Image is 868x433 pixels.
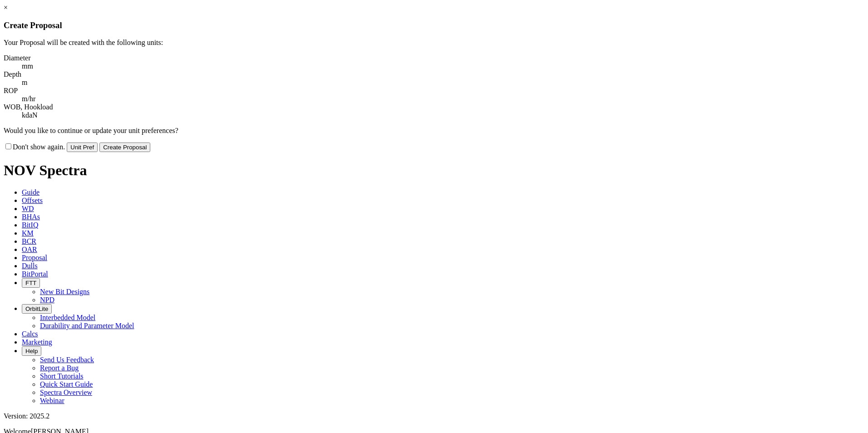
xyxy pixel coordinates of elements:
a: Durability and Parameter Model [40,322,134,330]
dd: kdaN [22,111,864,119]
dt: ROP [4,87,864,95]
span: Offsets [22,197,43,204]
button: Unit Pref [67,143,98,152]
p: Your Proposal will be created with the following units: [4,39,864,47]
input: Don't show again. [5,143,11,149]
dt: Diameter [4,54,864,62]
span: BitPortal [22,270,48,278]
span: Calcs [22,330,38,338]
a: Interbedded Model [40,314,95,321]
p: Would you like to continue or update your unit preferences? [4,127,864,135]
a: Short Tutorials [40,372,84,380]
span: OrbitLite [25,305,48,312]
a: Report a Bug [40,364,79,372]
span: Help [25,348,38,354]
dt: WOB, Hookload [4,103,864,111]
a: NPD [40,296,54,304]
span: Guide [22,188,39,196]
span: FTT [25,280,36,286]
span: Proposal [22,254,47,261]
span: BHAs [22,213,40,221]
span: BitIQ [22,221,38,229]
a: Webinar [40,397,64,404]
h1: NOV Spectra [4,162,864,179]
span: Marketing [22,338,52,346]
div: Version: 2025.2 [4,412,864,420]
span: KM [22,229,34,237]
h3: Create Proposal [4,20,864,30]
a: × [4,4,8,11]
dt: Depth [4,70,864,79]
a: New Bit Designs [40,288,89,295]
span: Dulls [22,262,38,270]
dd: m [22,79,864,87]
dd: mm [22,62,864,70]
span: WD [22,205,34,212]
span: BCR [22,237,36,245]
label: Don't show again. [4,143,65,151]
button: Create Proposal [99,143,150,152]
a: Send Us Feedback [40,356,94,364]
span: OAR [22,246,37,253]
a: Spectra Overview [40,389,92,396]
dd: m/hr [22,95,864,103]
a: Quick Start Guide [40,380,93,388]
